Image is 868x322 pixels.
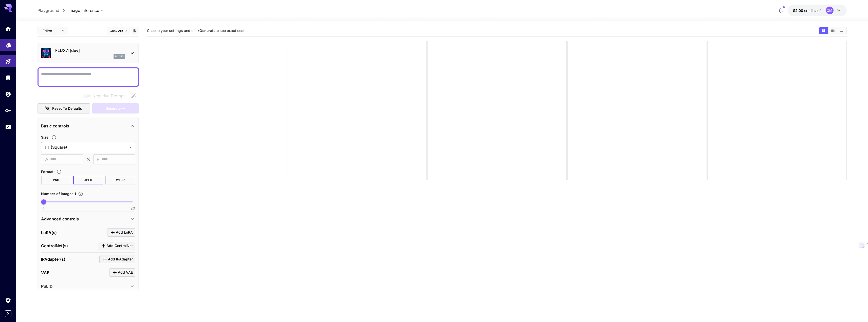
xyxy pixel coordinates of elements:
[5,124,11,130] div: Usage
[6,40,12,47] div: Models
[793,8,804,13] span: $2.00
[837,27,846,34] button: Show images in list view
[5,91,11,97] div: Wallet
[54,169,64,174] button: Choose the file format for the output image.
[5,297,11,303] div: Settings
[98,242,135,250] button: Click to add ControlNet
[107,228,135,237] button: Click to add LoRA
[5,107,11,114] div: API Keys
[5,25,11,32] div: Home
[5,310,11,317] button: Expand sidebar
[131,206,135,211] span: 20
[45,144,127,150] span: 1:1 (Square)
[38,7,68,13] nav: breadcrumb
[43,206,44,211] span: 1
[106,243,133,249] span: Add ControlNet
[41,169,54,174] span: Format :
[68,7,99,13] span: Image Inference
[105,176,135,184] button: WEBP
[41,283,53,289] p: PuLID
[118,269,133,276] span: Add VAE
[73,176,103,184] button: JPEG
[49,135,59,140] button: Adjust the dimensions of the generated image by specifying its width and height in pixels, or sel...
[133,28,137,34] button: Add to library
[41,135,49,139] span: Size :
[55,47,125,53] p: FLUX.1 [dev]
[99,255,135,263] button: Click to add IPAdapter
[41,120,135,132] div: Basic controls
[41,280,135,292] div: PuLID
[82,92,129,99] span: Negative prompts are not compatible with the selected model.
[804,8,822,13] span: credits left
[76,191,85,196] button: Specify how many images to generate in a single request. Each image generation will be charged se...
[43,28,58,33] span: Editor
[116,229,133,236] span: Add LoRA
[108,256,133,262] span: Add IPAdapter
[5,58,11,65] div: Playground
[38,103,90,114] button: Reset to defaults
[41,243,68,249] p: ControlNet(s)
[819,27,828,34] button: Show images in grid view
[41,216,79,222] p: Advanced controls
[115,55,124,58] p: flux1d
[793,8,822,13] div: $2.00
[41,270,49,276] p: VAE
[826,7,834,14] div: ZM
[109,268,135,277] button: Click to add VAE
[41,192,76,196] span: Number of images : 1
[93,93,125,99] span: Negative Prompt
[41,230,57,236] p: LoRA(s)
[788,5,847,16] button: $2.00ZM
[41,176,71,184] button: PNG
[41,213,135,225] div: Advanced controls
[199,28,215,33] b: Generate
[41,45,135,61] div: FLUX.1 [dev]flux1d
[41,123,69,129] p: Basic controls
[819,27,847,34] div: Show images in grid viewShow images in video viewShow images in list view
[107,27,130,34] button: Copy AIR ID
[147,28,248,33] span: Choose your settings and click to see exact costs.
[828,27,837,34] button: Show images in video view
[45,157,48,162] span: W
[5,74,11,81] div: Library
[97,157,99,162] span: H
[41,256,65,262] p: IPAdapter(s)
[38,7,59,13] a: Playground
